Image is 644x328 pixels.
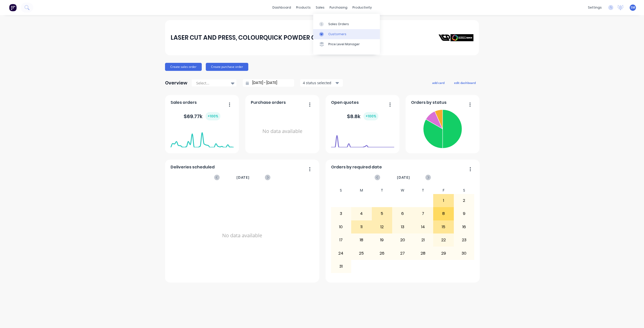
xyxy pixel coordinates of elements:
div: productivity [350,4,374,11]
div: 2 [454,194,474,207]
div: 4 [351,207,372,220]
a: Customers [313,29,380,39]
div: LASER CUT AND PRESS, COLOURQUICK POWDER COATING [171,33,340,43]
div: 23 [454,234,474,246]
div: + 100 % [206,112,220,120]
div: M [351,187,372,194]
div: $ 8.8k [347,112,378,120]
div: Overview [165,78,187,88]
div: 9 [454,207,474,220]
button: Create purchase order [206,63,248,71]
div: 15 [433,221,454,233]
button: 4 status selected [300,79,343,87]
div: Customers [328,32,346,36]
div: 6 [392,207,413,220]
div: 28 [413,247,433,259]
span: Open quotes [331,100,359,106]
span: [DATE] [236,175,250,180]
div: T [413,187,433,194]
img: Factory [9,4,17,11]
a: dashboard [270,4,294,11]
div: 22 [433,234,454,246]
div: purchasing [327,4,350,11]
div: 13 [392,221,413,233]
div: 19 [372,234,392,246]
button: Create sales order [165,63,202,71]
div: sales [313,4,327,11]
div: settings [585,4,604,11]
div: No data available [251,108,314,155]
div: 4 status selected [303,80,335,85]
div: S [454,187,474,194]
div: 29 [433,247,454,259]
div: 20 [392,234,413,246]
span: [DATE] [397,175,410,180]
span: Sales orders [171,100,197,106]
div: Sales Orders [328,22,349,26]
div: Price Level Manager [328,42,360,46]
div: 16 [454,221,474,233]
div: products [294,4,313,11]
span: Purchase orders [251,100,286,106]
div: 24 [331,247,351,259]
div: No data available [171,187,314,284]
div: 25 [351,247,372,259]
span: Orders by status [411,100,447,106]
div: 26 [372,247,392,259]
div: 12 [372,221,392,233]
div: 10 [331,221,351,233]
span: SM [631,5,635,10]
div: 1 [433,194,454,207]
div: 5 [372,207,392,220]
span: Orders by required date [331,164,382,170]
a: Sales Orders [313,19,380,29]
a: Price Level Manager [313,39,380,49]
img: LASER CUT AND PRESS, COLOURQUICK POWDER COATING [438,34,473,41]
div: 8 [433,207,454,220]
div: 21 [413,234,433,246]
div: 17 [331,234,351,246]
div: F [433,187,454,194]
div: 3 [331,207,351,220]
div: 14 [413,221,433,233]
div: S [331,187,351,194]
div: 27 [392,247,413,259]
div: 30 [454,247,474,259]
div: T [372,187,392,194]
button: add card [429,79,448,86]
div: $ 69.77k [184,112,220,120]
button: edit dashboard [451,79,479,86]
div: + 100 % [364,112,378,120]
div: W [392,187,413,194]
div: 7 [413,207,433,220]
div: 31 [331,260,351,273]
div: 18 [351,234,372,246]
div: 11 [351,221,372,233]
